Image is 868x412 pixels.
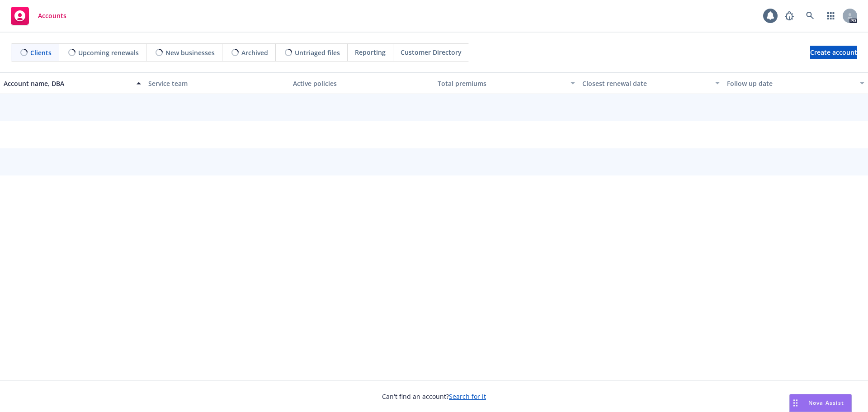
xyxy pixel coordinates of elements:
[78,48,139,57] span: Upcoming renewals
[148,79,286,88] div: Service team
[579,72,723,94] button: Closest renewal date
[582,79,710,88] div: Closest renewal date
[810,46,857,59] a: Create account
[808,399,844,407] span: Nova Assist
[38,12,66,19] span: Accounts
[4,79,131,88] div: Account name, DBA
[434,72,579,94] button: Total premiums
[30,48,52,57] span: Clients
[449,392,486,401] a: Search for it
[438,79,565,88] div: Total premiums
[723,72,868,94] button: Follow up date
[7,3,70,28] a: Accounts
[801,7,819,25] a: Search
[780,7,798,25] a: Report a Bug
[289,72,434,94] button: Active policies
[789,394,852,412] button: Nova Assist
[790,394,801,412] div: Drag to move
[293,79,430,88] div: Active policies
[822,7,840,25] a: Switch app
[241,48,268,57] span: Archived
[165,48,215,57] span: New businesses
[295,48,340,57] span: Untriaged files
[145,72,289,94] button: Service team
[727,79,854,88] div: Follow up date
[810,44,857,61] span: Create account
[355,47,386,57] span: Reporting
[401,47,462,57] span: Customer Directory
[382,392,486,401] span: Can't find an account?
